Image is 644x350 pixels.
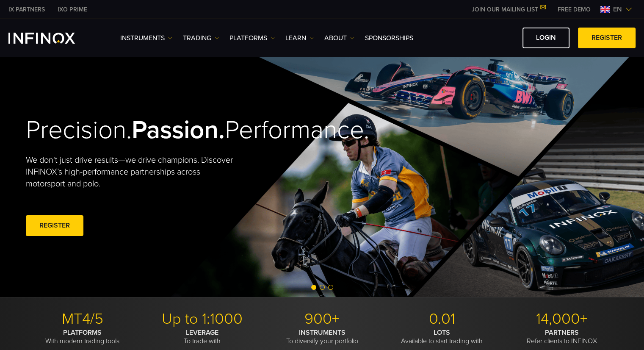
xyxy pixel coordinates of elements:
[578,28,636,48] a: REGISTER
[610,4,625,14] span: en
[265,328,379,345] p: To diversify your portfolio
[465,6,551,13] a: JOIN OUR MAILING LIST
[320,285,325,290] span: Go to slide 2
[26,115,293,146] h2: Precision. Performance.
[186,328,218,337] strong: LEVERAGE
[324,33,354,43] a: ABOUT
[51,5,94,14] a: INFINOX
[26,154,239,190] p: We don't just drive results—we drive champions. Discover INFINOX’s high-performance partnerships ...
[132,115,225,145] strong: Passion.
[328,285,333,290] span: Go to slide 3
[285,33,314,43] a: Learn
[120,33,172,43] a: Instruments
[522,28,569,48] a: LOGIN
[551,5,597,14] a: INFINOX MENU
[26,328,139,345] p: With modern trading tools
[2,5,51,14] a: INFINOX
[545,328,579,337] strong: PARTNERS
[299,328,345,337] strong: INSTRUMENTS
[8,33,95,44] a: INFINOX Logo
[385,310,499,328] p: 0.01
[229,33,275,43] a: PLATFORMS
[146,328,259,345] p: To trade with
[505,328,619,345] p: Refer clients to INFINOX
[311,285,316,290] span: Go to slide 1
[26,310,139,328] p: MT4/5
[63,328,102,337] strong: PLATFORMS
[146,310,259,328] p: Up to 1:1000
[183,33,219,43] a: TRADING
[365,33,413,43] a: SPONSORSHIPS
[265,310,379,328] p: 900+
[26,215,83,236] a: REGISTER
[434,328,450,337] strong: LOTS
[385,328,499,345] p: Available to start trading with
[505,310,619,328] p: 14,000+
